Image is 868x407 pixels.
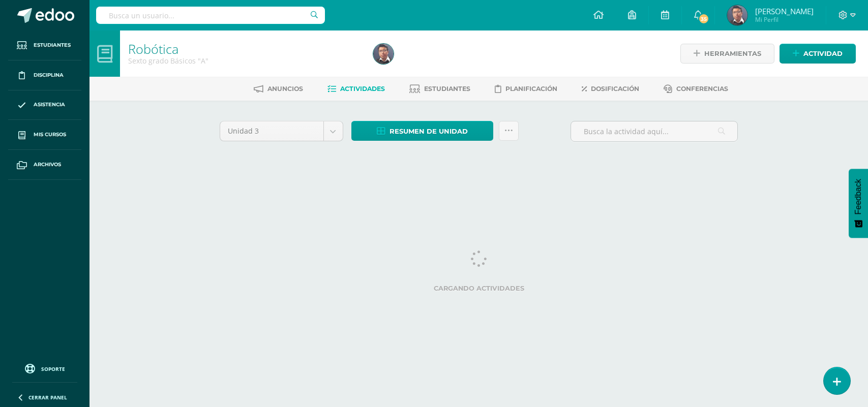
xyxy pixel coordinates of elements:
span: Unidad 3 [228,121,316,141]
span: 35 [698,13,709,24]
div: Sexto grado Básicos 'A' [128,56,361,66]
a: Conferencias [664,81,728,97]
img: 83b56ef28f26fe507cf05badbb9af362.png [727,5,747,25]
span: Dosificación [591,85,639,92]
span: Resumen de unidad [390,122,468,141]
span: [PERSON_NAME] [755,6,814,16]
span: Soporte [41,365,65,372]
a: Archivos [8,150,81,180]
a: Herramientas [680,44,774,64]
span: Actividad [803,44,843,63]
a: Resumen de unidad [351,121,493,141]
img: 83b56ef28f26fe507cf05badbb9af362.png [373,44,394,64]
input: Busca la actividad aquí... [571,121,737,141]
a: Soporte [12,361,77,375]
span: Planificación [505,85,557,92]
a: Actividad [780,44,856,64]
button: Feedback - Mostrar encuesta [849,169,868,238]
span: Feedback [854,179,863,214]
label: Cargando actividades [220,285,738,292]
span: Estudiantes [424,85,470,92]
span: Mis cursos [34,131,66,139]
span: Anuncios [267,85,303,92]
h1: Robótica [128,42,361,56]
span: Conferencias [676,85,728,92]
a: Dosificación [582,81,639,97]
a: Mis cursos [8,120,81,150]
a: Asistencia [8,90,81,120]
span: Archivos [34,161,61,169]
span: Herramientas [704,44,761,63]
a: Anuncios [254,81,303,97]
a: Actividades [327,81,385,97]
a: Disciplina [8,60,81,90]
a: Unidad 3 [220,121,343,141]
span: Asistencia [34,101,65,109]
a: Estudiantes [409,81,470,97]
a: Planificación [495,81,557,97]
span: Actividades [340,85,385,92]
span: Disciplina [34,71,64,79]
a: Estudiantes [8,30,81,60]
span: Estudiantes [34,41,71,49]
span: Cerrar panel [28,394,67,401]
input: Busca un usuario... [96,7,325,24]
a: Robótica [128,40,178,57]
span: Mi Perfil [755,15,814,24]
